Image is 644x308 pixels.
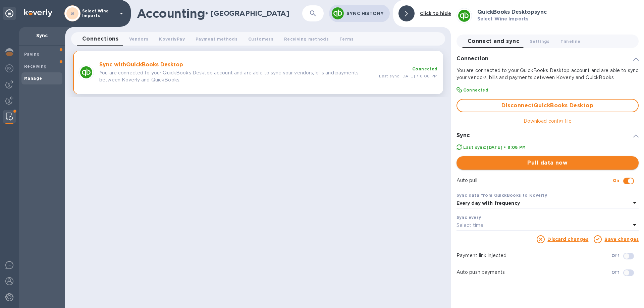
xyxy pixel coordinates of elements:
b: On [613,178,619,183]
span: Vendors [129,36,148,43]
a: Discard changes [547,237,588,242]
span: Customers [248,36,273,43]
h1: Accounting [137,6,205,20]
p: Auto pull [457,177,613,184]
b: SI [70,11,75,16]
h2: • [GEOGRAPHIC_DATA] [205,9,289,17]
p: Payment link injected [457,252,611,259]
span: Terms [339,36,354,43]
span: Receiving methods [284,36,329,43]
b: Last sync: [DATE] • 8:08 PM [463,145,526,150]
b: Off [611,253,619,258]
p: You are connected to your QuickBooks Desktop account and are able to sync your vendors, bills and... [457,67,639,81]
b: Off [611,270,619,275]
img: Foreign exchange [5,64,13,72]
p: You are connected to your QuickBooks Desktop account and are able to sync your vendors, bills and... [99,69,374,83]
b: Select Wine Imports [477,16,529,21]
button: Pull data now [457,156,639,170]
span: Last sync: [DATE] • 8:08 PM [379,73,437,78]
b: Receiving [24,64,47,69]
b: Every day with frequency [457,200,520,206]
b: Paying [24,52,40,57]
div: Unpin categories [3,7,16,20]
span: Connect and sync [468,37,519,46]
span: Connections [82,34,118,44]
p: Auto push payments [457,269,611,276]
h3: Sync [457,132,470,139]
b: Manage [24,76,42,81]
b: Sync every [457,215,481,220]
b: Sync data from QuickBooks to Koverly [457,193,547,198]
h3: Connection [457,56,488,62]
span: Settings [530,38,550,45]
span: Timeline [560,38,581,45]
img: Logo [24,9,52,17]
p: Select Wine Imports [82,9,116,18]
b: Connected [412,66,438,71]
button: DisconnectQuickBooks Desktop [457,99,639,112]
b: Click to hide [420,11,451,16]
b: QuickBooks Desktop sync [477,9,547,15]
div: Connection [457,53,639,64]
a: Save changes [604,237,639,242]
span: Pull data now [462,159,633,167]
p: Download config file [524,118,572,125]
p: Sync [24,32,60,39]
b: Sync with QuickBooks Desktop [99,61,183,68]
p: Sync History [346,10,384,17]
span: Payment methods [196,36,237,43]
b: Connected [463,87,489,93]
div: Sync [457,130,639,141]
p: Select time [457,222,483,229]
span: KoverlyPay [159,36,184,43]
span: Disconnect QuickBooks Desktop [463,102,633,110]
